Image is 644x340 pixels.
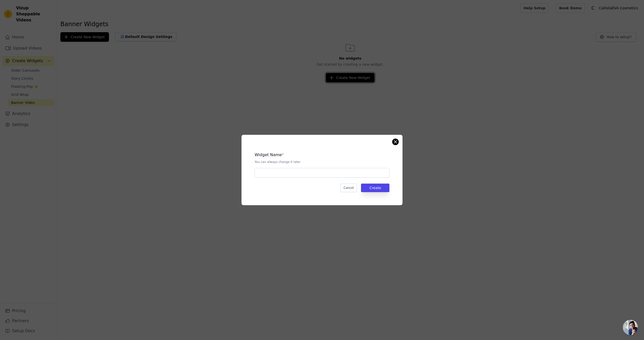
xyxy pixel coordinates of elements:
legend: Widget Name [255,152,282,158]
button: Close modal [392,139,398,145]
button: Create [361,184,389,192]
a: Open chat [623,320,638,335]
p: You can always change it later [255,160,389,164]
button: Cancel [340,184,357,192]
